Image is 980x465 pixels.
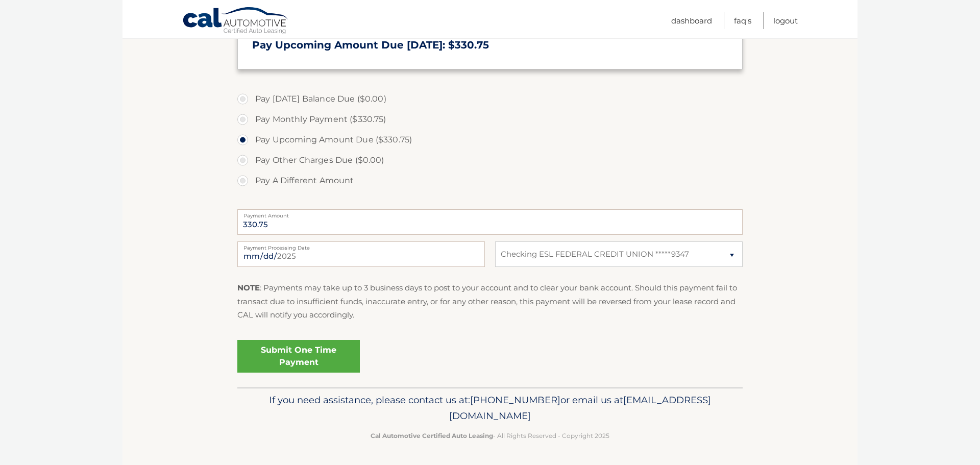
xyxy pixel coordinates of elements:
[237,150,743,170] label: Pay Other Charges Due ($0.00)
[237,130,743,150] label: Pay Upcoming Amount Due ($330.75)
[252,39,728,52] h3: Pay Upcoming Amount Due [DATE]: $330.75
[237,241,485,250] label: Payment Processing Date
[237,283,260,292] strong: NOTE
[237,89,743,109] label: Pay [DATE] Balance Due ($0.00)
[237,109,743,130] label: Pay Monthly Payment ($330.75)
[237,241,485,267] input: Payment Date
[237,340,360,373] a: Submit One Time Payment
[237,170,743,191] label: Pay A Different Amount
[244,430,736,441] p: - All Rights Reserved - Copyright 2025
[237,209,743,217] label: Payment Amount
[237,281,743,322] p: : Payments may take up to 3 business days to post to your account and to clear your bank account....
[470,394,560,406] span: [PHONE_NUMBER]
[237,209,743,235] input: Payment Amount
[734,12,751,29] a: FAQ's
[244,392,736,425] p: If you need assistance, please contact us at: or email us at
[182,7,289,36] a: Cal Automotive
[773,12,798,29] a: Logout
[671,12,712,29] a: Dashboard
[371,432,493,439] strong: Cal Automotive Certified Auto Leasing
